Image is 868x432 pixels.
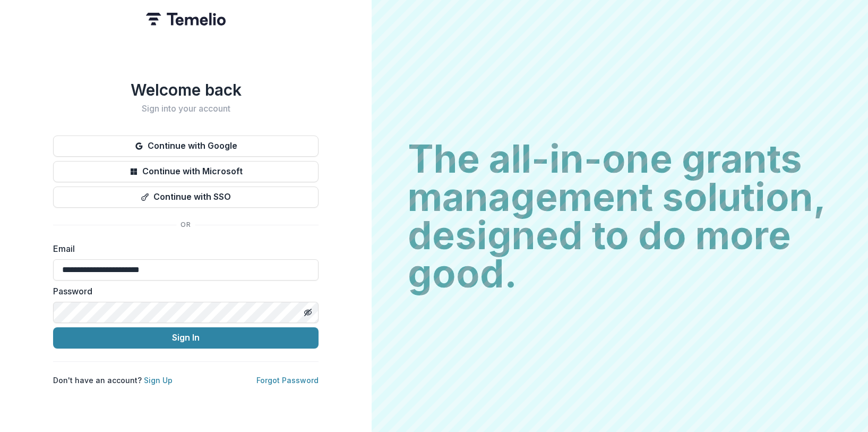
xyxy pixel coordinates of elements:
img: Temelio [146,13,226,26]
button: Continue with SSO [53,187,319,208]
h1: Welcome back [53,80,319,99]
a: Forgot Password [256,376,319,385]
a: Sign Up [144,376,173,385]
button: Continue with Microsoft [53,161,319,182]
label: Password [53,285,312,298]
button: Sign In [53,327,319,349]
button: Continue with Google [53,135,319,157]
h2: Sign into your account [53,104,319,114]
label: Email [53,242,312,255]
button: Toggle password visibility [299,304,316,321]
p: Don't have an account? [53,375,173,386]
